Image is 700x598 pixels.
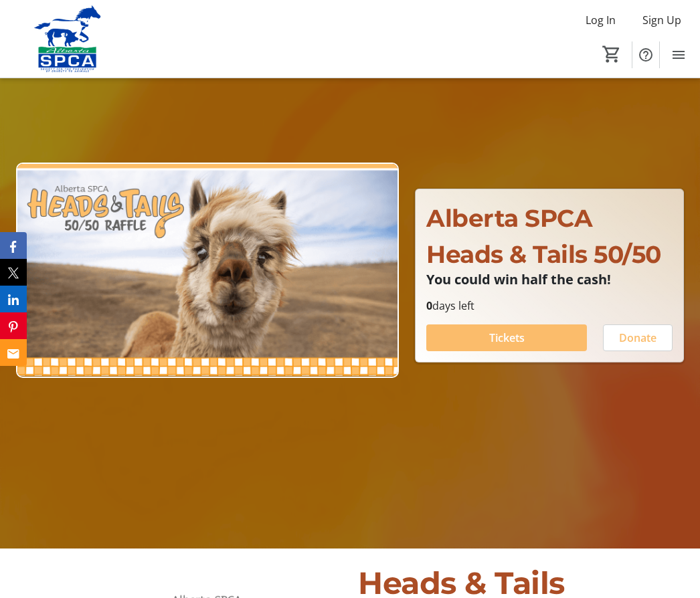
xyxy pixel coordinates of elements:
p: days left [426,298,673,314]
p: You could win half the cash! [426,272,673,287]
span: Donate [619,330,657,346]
span: Log In [586,12,616,28]
button: Help [632,41,659,68]
img: Alberta SPCA's Logo [8,5,127,72]
button: Tickets [426,324,587,351]
button: Donate [603,324,673,351]
button: Log In [575,9,626,31]
span: 0 [426,298,432,313]
button: Sign Up [632,9,692,31]
span: Heads & Tails 50/50 [426,239,661,269]
span: Tickets [489,330,525,346]
span: Alberta SPCA [426,203,592,233]
span: Sign Up [642,12,681,28]
button: Cart [600,42,624,66]
img: Campaign CTA Media Photo [16,163,399,378]
button: Menu [665,41,692,68]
